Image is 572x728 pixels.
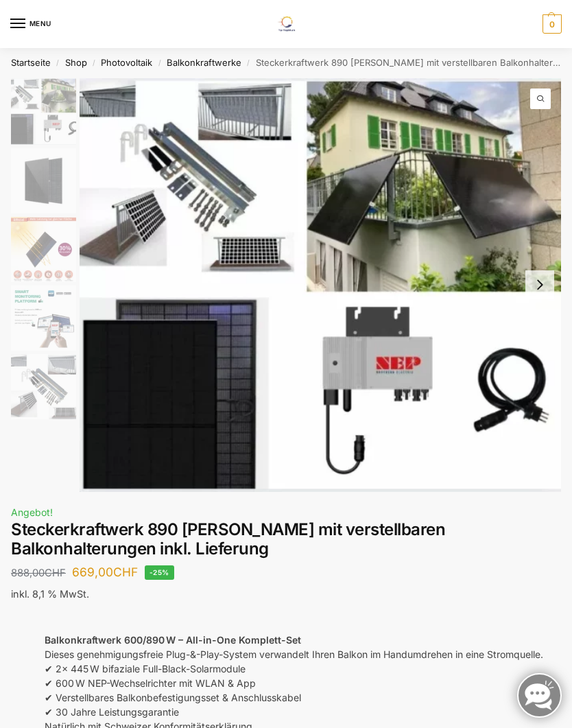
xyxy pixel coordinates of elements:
[11,506,53,518] span: Angebot!
[11,57,51,68] a: Startseite
[113,565,138,579] span: CHF
[539,14,562,34] nav: Cart contents
[87,58,102,69] span: /
[45,567,66,579] span: CHF
[152,58,167,69] span: /
[72,565,138,579] bdi: 669,00
[11,354,76,419] img: Aufstaenderung-Balkonkraftwerk_713x
[80,78,561,493] img: Komplett mit Balkonhalterung
[11,78,76,145] img: Komplett mit Balkonhalterung
[525,270,554,299] button: Next slide
[11,520,561,560] h1: Steckerkraftwerk 890 [PERSON_NAME] mit verstellbaren Balkonhalterungen inkl. Lieferung
[11,285,76,351] img: H2c172fe1dfc145729fae6a5890126e09w.jpg_960x960_39c920dd-527c-43d8-9d2f-57e1d41b5fed_1445x
[145,565,174,580] span: -25%
[11,567,66,579] bdi: 888,00
[539,14,562,34] a: 0
[167,57,241,68] a: Balkonkraftwerke
[241,58,256,69] span: /
[543,14,562,34] span: 0
[45,633,560,719] p: Dieses genehmigungsfreie Plug-&-Play-System verwandelt Ihren Balkon im Handumdrehen in eine Strom...
[270,16,302,32] img: Solaranlagen, Speicheranlagen und Energiesparprodukte
[11,588,89,600] span: inkl. 8,1 % MwSt.
[45,634,301,646] strong: Balkonkraftwerk 600/890 W – All-in-One Komplett-Set
[11,48,561,78] nav: Breadcrumb
[10,14,51,34] button: Menu
[51,58,65,69] span: /
[11,217,76,282] img: Bificial 30 % mehr Leistung
[11,148,76,213] img: Maysun
[65,57,87,68] a: Shop
[80,78,561,493] a: 860 Watt Komplett mit BalkonhalterungKomplett mit Balkonhalterung
[101,57,152,68] a: Photovoltaik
